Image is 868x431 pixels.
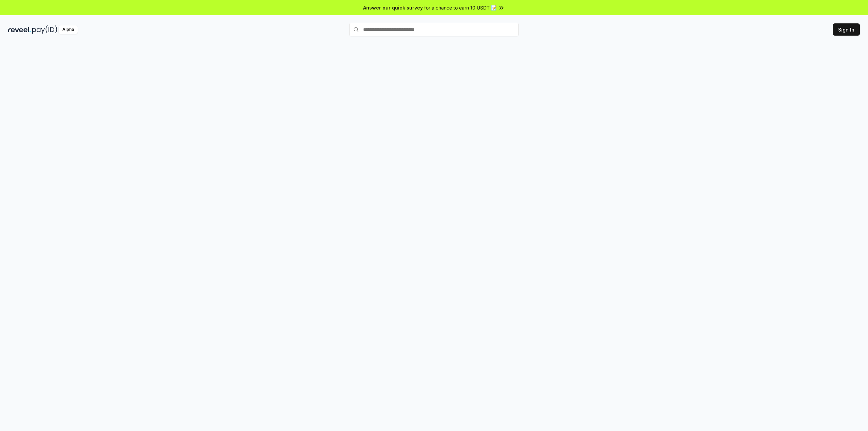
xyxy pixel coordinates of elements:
button: Sign In [833,23,860,36]
img: pay_id [32,25,57,34]
img: reveel_dark [8,25,31,34]
span: for a chance to earn 10 USDT 📝 [424,4,497,11]
div: Alpha [59,25,78,34]
span: Answer our quick survey [363,4,423,11]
